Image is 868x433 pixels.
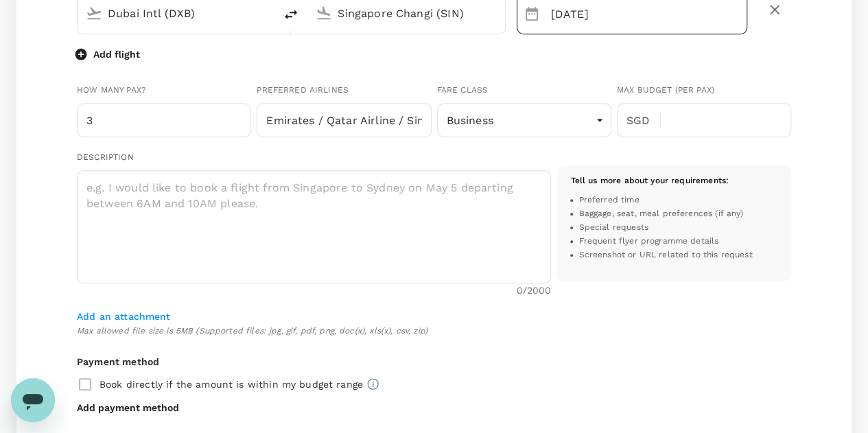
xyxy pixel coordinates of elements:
[578,248,752,262] span: Screenshot or URL related to this request
[77,84,251,97] div: How many pax?
[108,3,246,24] input: Depart from
[77,152,134,162] span: Description
[93,47,140,61] p: Add flight
[617,84,791,97] div: Max Budget (per pax)
[437,103,611,137] div: Business
[578,235,718,248] span: Frequent flyer programme details
[11,378,55,422] iframe: Button to launch messaging window
[578,207,743,221] span: Baggage, seat, meal preferences (if any)
[77,401,179,414] button: Add payment method
[495,12,498,14] button: Open
[338,3,476,24] input: Going to
[99,377,363,391] p: Book directly if the amount is within my budget range
[77,311,171,322] span: Add an attachment
[77,47,140,61] button: Add flight
[265,12,268,14] button: Open
[578,194,639,207] span: Preferred time
[578,221,648,235] span: Special requests
[626,113,660,129] p: SGD
[437,84,611,97] div: Fare Class
[77,325,791,338] span: Max allowed file size is 5MB (Supported files: jpg, gif, pdf, png, doc(x), xls(x), csv, zip)
[570,176,729,185] span: Tell us more about your requirements :
[516,283,551,297] p: 0 /2000
[257,84,431,97] div: Preferred Airlines
[77,355,791,370] h6: Payment method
